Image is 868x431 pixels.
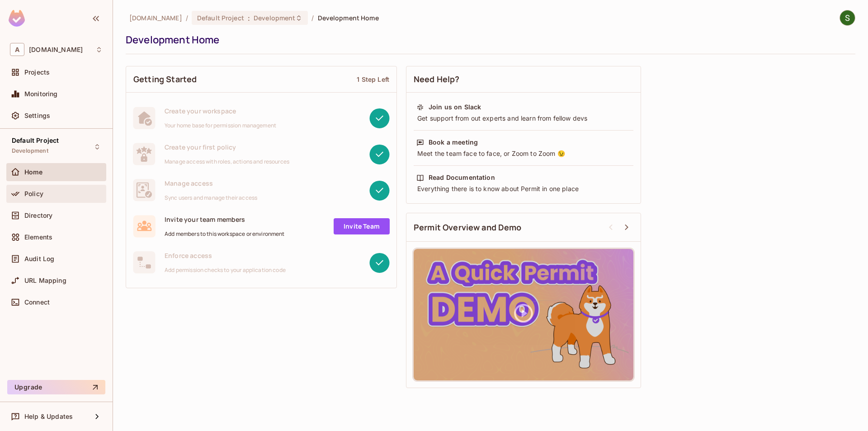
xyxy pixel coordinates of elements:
span: Connect [24,299,50,306]
button: Upgrade [7,380,105,394]
span: Projects [24,69,50,76]
span: Development [254,14,295,22]
span: Policy [24,190,43,197]
span: Add members to this workspace or environment [165,230,285,238]
div: 1 Step Left [357,75,389,84]
span: Getting Started [133,74,197,85]
span: Settings [24,112,50,119]
span: : [247,14,250,22]
div: Everything there is to know about Permit in one place [416,184,631,193]
div: Meet the team face to face, or Zoom to Zoom 😉 [416,149,631,158]
img: Shakti Seniyar [840,10,855,25]
span: Development [12,147,48,155]
span: Help & Updates [24,413,73,420]
span: Create your first policy [165,143,289,151]
span: Enforce access [165,251,286,260]
div: Read Documentation [429,173,495,182]
div: Join us on Slack [429,103,481,112]
li: / [311,14,314,22]
span: Monitoring [24,90,58,98]
span: URL Mapping [24,277,66,284]
span: Workspace: allerin.com [29,46,83,53]
span: Elements [24,234,52,241]
span: Permit Overview and Demo [414,222,522,233]
li: / [186,14,188,22]
span: A [10,43,24,56]
span: Manage access [165,179,257,187]
span: the active workspace [129,14,182,22]
span: Audit Log [24,255,54,262]
span: Home [24,169,43,176]
div: Book a meeting [429,138,478,147]
img: SReyMgAAAABJRU5ErkJggg== [9,10,25,27]
a: Invite Team [334,218,390,234]
span: Default Project [197,14,244,22]
span: Need Help? [414,74,460,85]
span: Sync users and manage their access [165,194,257,201]
span: Your home base for permission management [165,122,276,129]
div: Development Home [126,33,851,47]
span: Development Home [318,14,379,22]
span: Add permission checks to your application code [165,267,286,274]
span: Invite your team members [165,215,285,224]
span: Default Project [12,137,59,144]
div: Get support from out experts and learn from fellow devs [416,114,631,123]
span: Directory [24,212,52,219]
span: Manage access with roles, actions and resources [165,158,289,165]
span: Create your workspace [165,107,276,115]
